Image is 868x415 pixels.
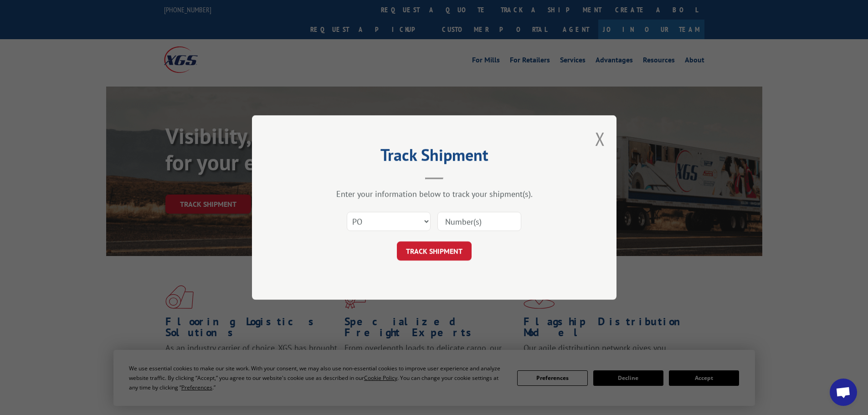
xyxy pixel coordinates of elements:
button: TRACK SHIPMENT [397,241,472,261]
input: Number(s) [437,212,521,231]
h2: Track Shipment [298,149,571,166]
button: Close modal [595,127,605,151]
div: Open chat [830,379,857,406]
div: Enter your information below to track your shipment(s). [298,189,571,199]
